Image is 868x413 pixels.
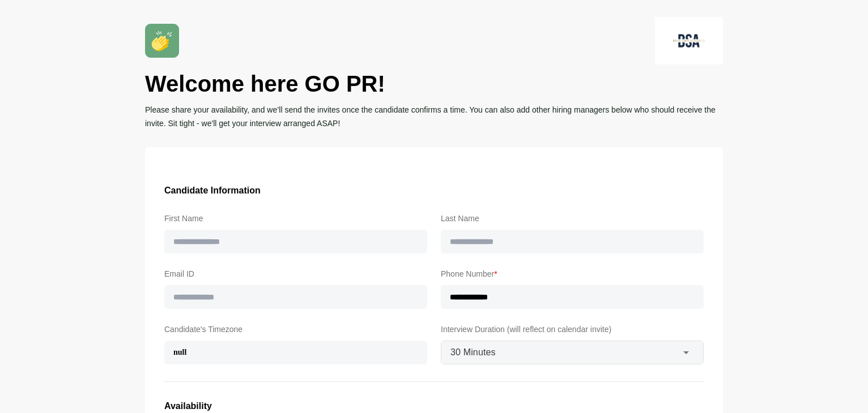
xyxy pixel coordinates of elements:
[145,103,723,130] p: Please share your availability, and we’ll send the invites once the candidate confirms a time. Yo...
[441,212,704,225] label: Last Name
[655,17,723,64] img: logo
[441,267,704,281] label: Phone Number
[145,69,723,98] h1: Welcome here GO PR!
[441,322,704,336] label: Interview Duration (will reflect on calendar invite)
[164,183,704,198] h3: Candidate Information
[164,267,427,281] label: Email ID
[164,212,427,225] label: First Name
[164,322,427,336] label: Candidate's Timezone
[450,345,496,360] span: 30 Minutes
